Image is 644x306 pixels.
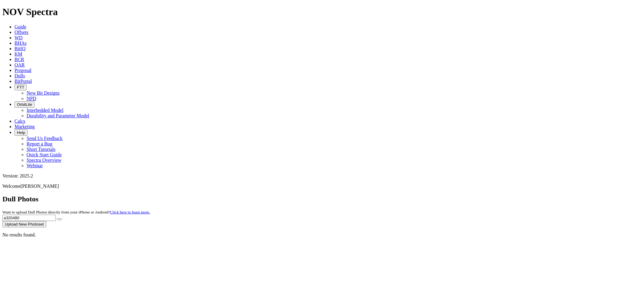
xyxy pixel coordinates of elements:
a: Calcs [14,119,25,124]
div: Version: 2025.2 [2,173,642,179]
h1: NOV Spectra [2,6,642,18]
a: Report a Bug [27,141,52,146]
span: Help [17,130,25,135]
a: Guide [14,24,26,29]
a: Short Tutorials [27,147,56,152]
button: OrbitLite [14,101,34,108]
button: Upload New Photoset [2,221,46,227]
span: FTT [17,85,24,90]
a: BitPortal [14,79,32,84]
span: OrbitLite [17,102,32,107]
input: Search Serial Number [2,215,56,221]
a: BitIQ [14,46,25,51]
span: [PERSON_NAME] [21,184,59,189]
a: Send Us Feedback [27,136,62,141]
small: Want to upload Dull Photos directly from your iPhone or Android? [2,210,150,214]
p: No results found. [2,232,642,238]
a: Dulls [14,73,25,78]
a: NPD [27,96,36,101]
a: WD [14,35,23,40]
h2: Dull Photos [2,195,642,203]
a: Interbedded Model [27,108,63,113]
a: Click here to learn more. [110,210,150,214]
a: Proposal [14,68,31,73]
p: Welcome [2,184,642,189]
a: Quick Start Guide [27,152,62,157]
button: FTT [14,84,27,90]
a: Webinar [27,163,43,168]
a: OAR [14,62,25,67]
button: Help [14,129,27,136]
a: KM [14,51,22,57]
a: BHAs [14,41,27,46]
a: Offsets [14,30,28,35]
a: Durability and Parameter Model [27,113,89,118]
a: Marketing [14,124,35,129]
a: BCR [14,57,24,62]
a: Spectra Overview [27,158,61,163]
a: New Bit Designs [27,90,59,96]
